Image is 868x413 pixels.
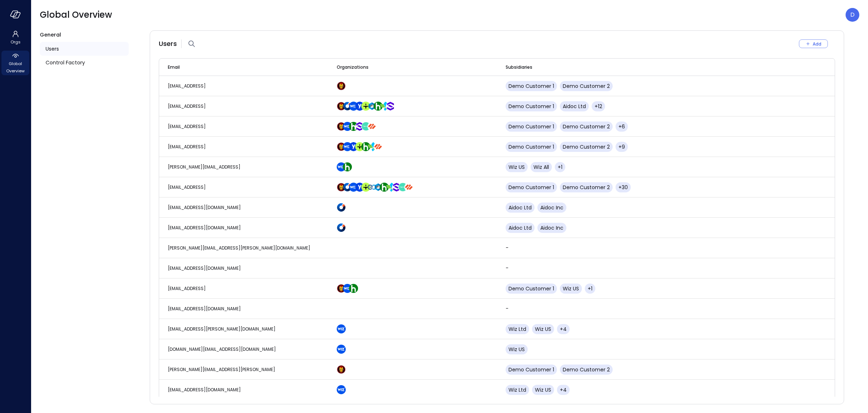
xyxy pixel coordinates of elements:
div: Demo Customer [340,365,346,374]
span: +6 [618,123,625,130]
p: - [506,244,657,251]
span: Wiz Ltd [509,325,526,333]
span: Wiz All [533,163,549,171]
div: Wiz [346,122,352,131]
img: scnakozdowacoarmaydw [337,102,346,111]
span: Control Factory [46,59,85,67]
img: ynjrjpaiymlkbkxtflmu [374,102,383,111]
span: General [40,31,61,38]
img: oujisyhxiqy1h0xilnqx [355,122,364,131]
div: Aidoc [340,203,346,212]
span: +12 [595,103,602,110]
div: AppsFlyer [383,102,389,111]
img: gkfkl11jtdpupy4uruhy [367,183,376,192]
div: TravelPerk [358,142,364,151]
span: +1 [588,285,592,292]
span: Wiz US [535,325,551,333]
div: Global Overview [1,51,29,75]
span: [EMAIL_ADDRESS] [168,123,206,129]
div: Wiz [346,284,352,293]
span: Demo Customer 1 [509,366,554,373]
span: Wiz US [535,386,551,393]
div: Hippo [352,284,358,293]
span: [EMAIL_ADDRESS][DOMAIN_NAME] [168,265,241,271]
div: AppsFlyer [370,142,376,151]
a: Users [40,42,129,56]
span: Aidoc Inc [540,224,563,231]
span: Demo Customer 1 [509,103,554,110]
div: Hippo [346,162,352,171]
div: TravelPerk [364,183,370,192]
div: Demo Customer [340,284,346,293]
div: TravelPerk [364,102,370,111]
span: [EMAIL_ADDRESS][DOMAIN_NAME] [168,387,241,393]
img: cfcvbyzhwvtbhao628kj [349,183,358,192]
img: hs4uxyqbml240cwf4com [374,142,383,151]
img: ynjrjpaiymlkbkxtflmu [343,162,352,171]
div: Wiz [346,142,352,151]
img: cfcvbyzhwvtbhao628kj [349,102,358,111]
span: +1 [558,163,562,171]
img: scnakozdowacoarmaydw [337,122,346,131]
span: Demo Customer 1 [509,143,554,150]
div: Dudu [846,8,859,22]
img: dweq851rzgflucm4u1c8 [361,122,370,131]
img: rosehlgmm5jjurozkspi [355,102,364,111]
span: [EMAIL_ADDRESS] [168,144,206,150]
div: Yotpo [358,102,364,111]
div: Tekion [364,122,370,131]
div: Wiz [352,183,358,192]
img: zbmm8o9awxf8yv3ehdzf [380,102,389,111]
div: Demo Customer [340,81,346,90]
img: rosehlgmm5jjurozkspi [355,183,364,192]
span: [PERSON_NAME][EMAIL_ADDRESS][PERSON_NAME] [168,366,275,372]
span: Users [159,39,177,48]
div: Add [813,40,821,48]
img: scnakozdowacoarmaydw [337,284,346,293]
span: Demo Customer 2 [563,143,610,150]
span: [EMAIL_ADDRESS][DOMAIN_NAME] [168,204,241,210]
div: Aidoc [346,183,352,192]
img: ynjrjpaiymlkbkxtflmu [380,183,389,192]
div: Hippo [364,142,370,151]
img: hddnet8eoxqedtuhlo6i [343,183,352,192]
span: [EMAIL_ADDRESS] [168,184,206,190]
span: Wiz US [509,163,525,171]
img: euz2wel6fvrjeyhjwgr9 [361,183,370,192]
img: zbmm8o9awxf8yv3ehdzf [386,183,395,192]
span: Demo Customer 2 [563,82,610,90]
img: scnakozdowacoarmaydw [337,183,346,192]
img: euz2wel6fvrjeyhjwgr9 [355,142,364,151]
img: cfcvbyzhwvtbhao628kj [343,284,352,293]
div: Hippo [376,102,383,111]
img: cfcvbyzhwvtbhao628kj [337,345,346,354]
a: Control Factory [40,56,129,69]
img: rosehlgmm5jjurozkspi [349,142,358,151]
img: scnakozdowacoarmaydw [337,142,346,151]
div: AppsFlyer [389,183,395,192]
img: a5he5ildahzqx8n3jb8t [374,183,383,192]
span: Organizations [337,64,369,71]
span: +4 [560,386,567,393]
span: Global Overview [4,60,26,74]
div: Wiz [340,385,346,394]
div: Demo Customer [340,183,346,192]
div: Yotpo [358,183,364,192]
span: +4 [560,325,567,333]
span: Aidoc Ltd [509,224,532,231]
span: Users [46,45,59,53]
div: Wiz [340,162,346,171]
span: [EMAIL_ADDRESS] [168,103,206,109]
img: ynjrjpaiymlkbkxtflmu [349,284,358,293]
div: Hippo [352,122,358,131]
span: [DOMAIN_NAME][EMAIL_ADDRESS][DOMAIN_NAME] [168,346,276,352]
span: +30 [618,184,628,191]
img: cfcvbyzhwvtbhao628kj [343,142,352,151]
div: Wiz [352,102,358,111]
span: Demo Customer 1 [509,285,554,292]
div: Yotpo [352,142,358,151]
div: Demo Customer [340,102,346,111]
span: Global Overview [40,9,112,21]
